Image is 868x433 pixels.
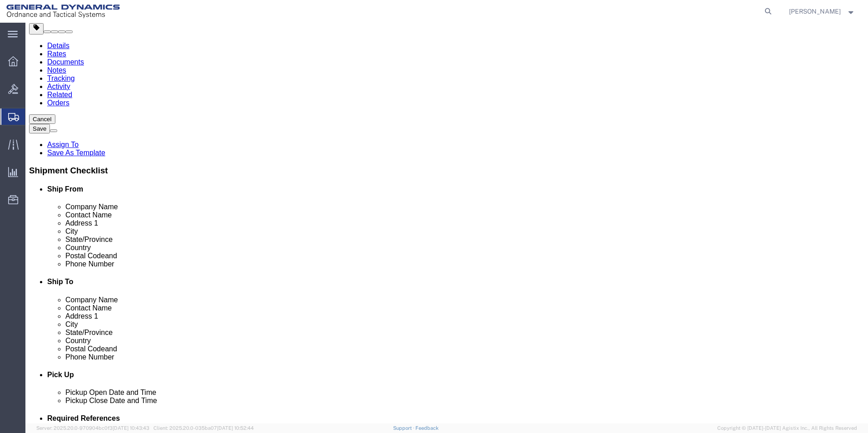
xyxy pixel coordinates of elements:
[789,6,841,16] span: Brenda Pagan
[717,424,857,432] span: Copyright © [DATE]-[DATE] Agistix Inc., All Rights Reserved
[113,425,149,431] span: [DATE] 10:43:43
[25,23,868,423] iframe: FS Legacy Container
[153,425,254,431] span: Client: 2025.20.0-035ba07
[393,425,416,431] a: Support
[789,6,856,17] button: [PERSON_NAME]
[36,425,149,431] span: Server: 2025.20.0-970904bc0f3
[217,425,254,431] span: [DATE] 10:52:44
[6,5,120,18] img: logo
[415,425,439,431] a: Feedback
